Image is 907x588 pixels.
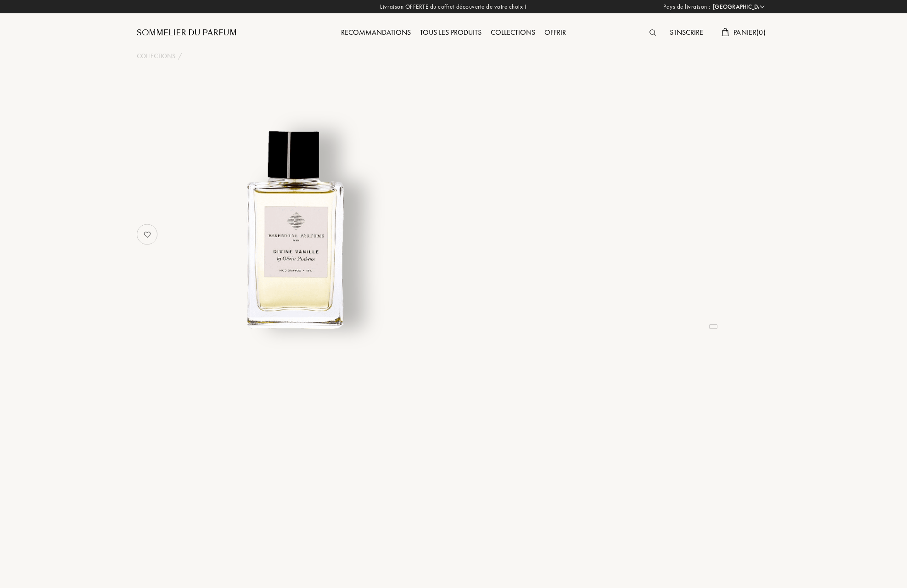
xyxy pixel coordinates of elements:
[665,27,708,39] div: S'inscrire
[663,2,711,11] span: Pays de livraison :
[722,28,729,36] img: cart.svg
[486,28,540,37] a: Collections
[733,28,766,37] span: Panier ( 0 )
[540,28,571,37] a: Offrir
[138,225,157,244] img: no_like_p.png
[178,51,182,61] div: /
[486,27,540,39] div: Collections
[182,116,409,344] img: undefined undefined
[415,28,486,37] a: Tous les produits
[665,28,708,37] a: S'inscrire
[540,27,571,39] div: Offrir
[336,27,415,39] div: Recommandations
[137,51,175,61] a: Collections
[649,29,656,36] img: search_icn.svg
[137,28,237,39] a: Sommelier du Parfum
[336,28,415,37] a: Recommandations
[415,27,486,39] div: Tous les produits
